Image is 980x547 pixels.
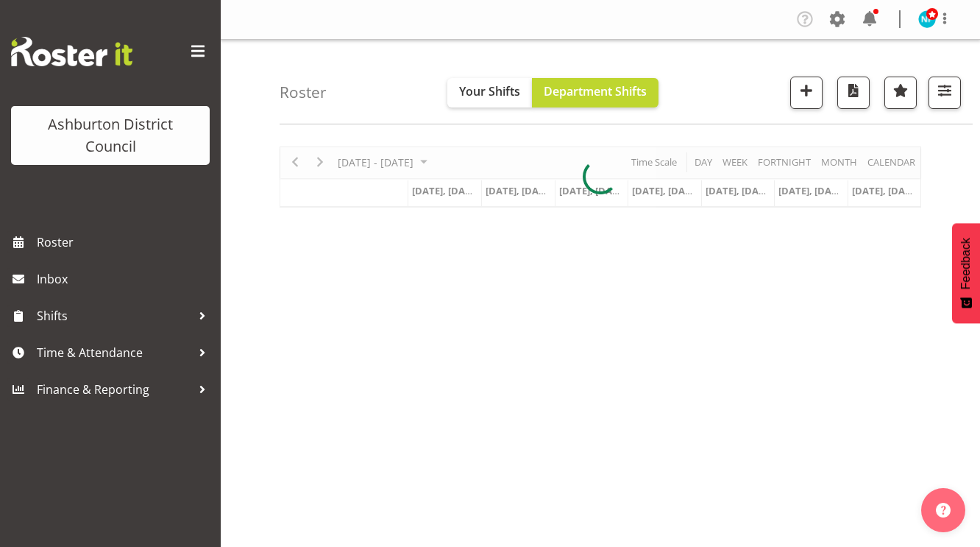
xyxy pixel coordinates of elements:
[280,84,327,101] h4: Roster
[544,83,647,99] span: Department Shifts
[928,77,961,109] button: Filter Shifts
[790,77,823,109] button: Add a new shift
[959,238,973,289] span: Feedback
[837,77,870,109] button: Download a PDF of the roster according to the set date range.
[952,223,980,323] button: Feedback - Show survey
[37,305,191,327] span: Shifts
[447,78,532,107] button: Your Shifts
[884,77,917,109] button: Highlight an important date within the roster.
[37,231,213,253] span: Roster
[37,378,191,400] span: Finance & Reporting
[459,83,520,99] span: Your Shifts
[26,113,195,158] div: Ashburton District Council
[936,503,951,518] img: help-xxl-2.png
[37,268,213,290] span: Inbox
[11,37,132,66] img: Rosterit website logo
[918,10,936,28] img: nicky-farrell-tully10002.jpg
[37,342,191,364] span: Time & Attendance
[532,78,658,107] button: Department Shifts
